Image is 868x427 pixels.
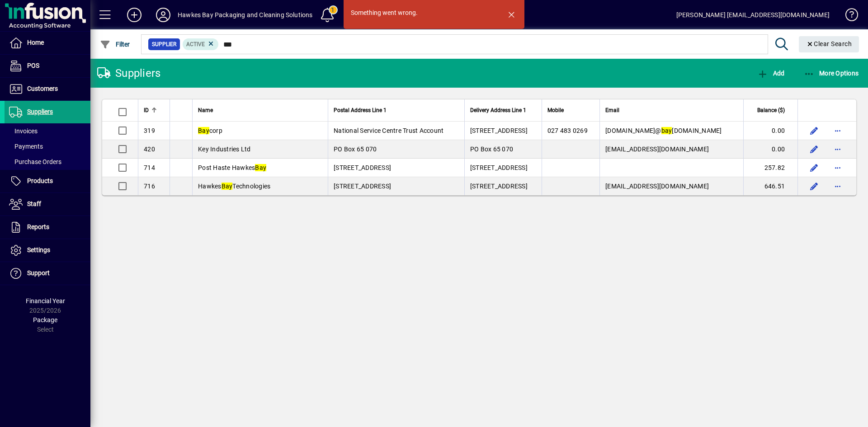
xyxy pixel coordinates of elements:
[5,139,90,154] a: Payments
[743,122,797,140] td: 0.00
[178,8,313,22] div: Hawkes Bay Packaging and Cleaning Solutions
[198,164,266,171] span: Post Haste Hawkes
[144,105,149,115] span: ID
[27,85,58,92] span: Customers
[98,36,132,52] button: Filter
[807,123,821,138] button: Edit
[186,41,205,47] span: Active
[5,123,90,139] a: Invoices
[757,105,785,115] span: Balance ($)
[33,316,57,324] span: Package
[27,39,44,46] span: Home
[5,193,90,216] a: Staff
[807,142,821,156] button: Edit
[470,164,528,171] span: [STREET_ADDRESS]
[144,164,155,171] span: 714
[605,105,619,115] span: Email
[198,127,222,134] span: corp
[144,127,155,134] span: 319
[100,41,130,48] span: Filter
[749,105,793,115] div: Balance ($)
[149,7,178,23] button: Profile
[757,70,784,77] span: Add
[830,179,845,193] button: More options
[198,145,251,153] span: Key Industries Ltd
[5,55,90,77] a: POS
[334,105,387,115] span: Postal Address Line 1
[144,145,155,153] span: 420
[806,40,852,47] span: Clear Search
[470,127,528,134] span: [STREET_ADDRESS]
[97,66,160,80] div: Suppliers
[144,105,164,115] div: ID
[27,200,41,207] span: Staff
[743,159,797,177] td: 257.82
[27,108,53,115] span: Suppliers
[470,145,513,153] span: PO Box 65 070
[743,177,797,195] td: 646.51
[27,269,50,277] span: Support
[9,127,38,135] span: Invoices
[334,164,391,171] span: [STREET_ADDRESS]
[676,8,830,22] div: [PERSON_NAME] [EMAIL_ADDRESS][DOMAIN_NAME]
[5,78,90,100] a: Customers
[9,158,61,165] span: Purchase Orders
[144,183,155,190] span: 716
[27,246,50,253] span: Settings
[334,127,443,134] span: National Service Centre Trust Account
[27,62,39,69] span: POS
[547,127,588,134] span: 027 483 0269
[152,40,176,49] span: Supplier
[807,179,821,193] button: Edit
[804,70,859,77] span: More Options
[605,183,709,190] span: [EMAIL_ADDRESS][DOMAIN_NAME]
[830,123,845,138] button: More options
[26,297,65,305] span: Financial Year
[198,105,213,115] span: Name
[605,105,738,115] div: Email
[198,127,209,134] em: Bay
[198,105,322,115] div: Name
[9,143,43,150] span: Payments
[5,216,90,239] a: Reports
[755,65,787,81] button: Add
[839,2,857,31] a: Knowledge Base
[222,183,233,190] em: Bay
[183,38,219,50] mat-chip: Activation Status: Active
[830,142,845,156] button: More options
[605,145,709,153] span: [EMAIL_ADDRESS][DOMAIN_NAME]
[547,105,594,115] div: Mobile
[334,145,377,153] span: PO Box 65 070
[605,127,722,134] span: [DOMAIN_NAME]@ [DOMAIN_NAME]
[799,36,859,52] button: Clear
[334,183,391,190] span: [STREET_ADDRESS]
[198,183,270,190] span: Hawkes Technologies
[807,160,821,175] button: Edit
[5,262,90,285] a: Support
[547,105,564,115] span: Mobile
[120,7,149,23] button: Add
[27,177,53,184] span: Products
[27,223,49,230] span: Reports
[470,105,526,115] span: Delivery Address Line 1
[661,127,672,134] em: bay
[743,140,797,159] td: 0.00
[5,32,90,54] a: Home
[802,65,861,81] button: More Options
[470,183,528,190] span: [STREET_ADDRESS]
[5,154,90,169] a: Purchase Orders
[5,239,90,262] a: Settings
[5,170,90,192] a: Products
[255,164,266,171] em: Bay
[830,160,845,175] button: More options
